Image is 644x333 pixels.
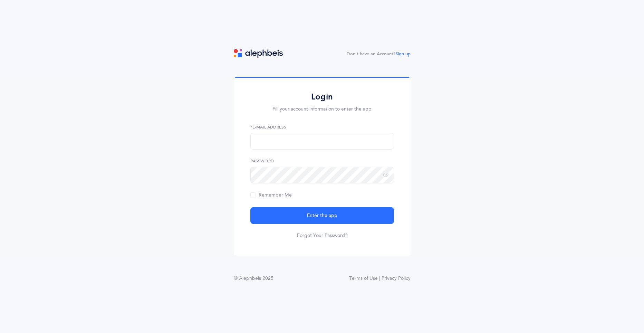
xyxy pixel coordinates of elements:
[250,207,394,224] button: Enter the app
[347,51,411,58] div: Don't have an Account?
[250,106,394,113] p: Fill your account information to enter the app
[250,158,394,164] label: Password
[395,51,411,56] a: Sign up
[349,275,411,282] a: Terms of Use | Privacy Policy
[250,124,394,130] label: *E-Mail Address
[307,212,337,219] span: Enter the app
[250,92,394,102] h2: Login
[234,275,273,282] div: © Alephbeis 2025
[250,192,292,198] span: Remember Me
[234,49,283,58] img: logo.svg
[297,232,347,239] a: Forgot Your Password?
